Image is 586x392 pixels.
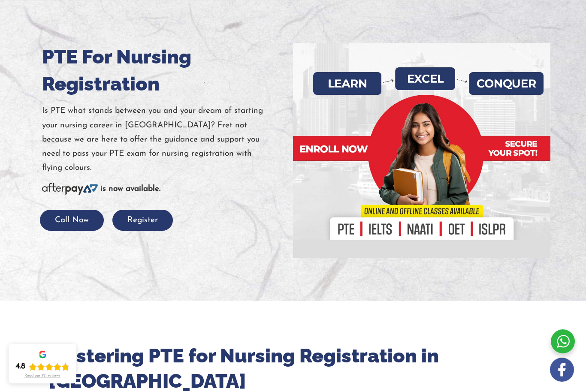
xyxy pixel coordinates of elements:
[112,216,173,224] a: Register
[15,362,25,372] div: 4.8
[24,374,60,378] div: Read our 721 reviews
[40,216,104,224] a: Call Now
[112,210,173,231] button: Register
[15,362,69,372] div: Rating: 4.8 out of 5
[42,183,98,195] img: Afterpay-Logo
[40,210,104,231] button: Call Now
[42,104,287,175] p: Is PTE what stands between you and your dream of starting your nursing career in [GEOGRAPHIC_DATA...
[100,185,160,193] b: is now available.
[42,43,287,97] h1: PTE For Nursing Registration
[550,358,574,382] img: white-facebook.png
